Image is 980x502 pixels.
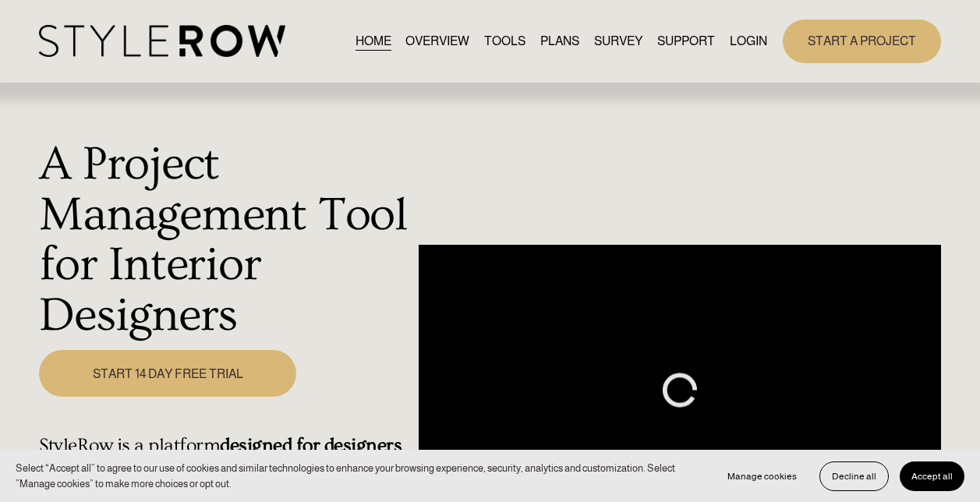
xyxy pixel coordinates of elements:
[484,30,525,51] a: TOOLS
[405,30,469,51] a: OVERVIEW
[657,30,715,51] a: folder dropdown
[783,19,941,62] a: START A PROJECT
[727,471,797,482] span: Manage cookies
[356,30,391,51] a: HOME
[540,30,579,51] a: PLANS
[716,461,808,491] button: Manage cookies
[39,25,285,57] img: StyleRow
[16,461,700,491] p: Select “Accept all” to agree to our use of cookies and similar technologies to enhance your brows...
[911,471,953,482] span: Accept all
[39,140,409,341] h1: A Project Management Tool for Interior Designers
[220,434,402,457] strong: designed for designers
[730,30,767,51] a: LOGIN
[39,350,296,398] a: START 14 DAY FREE TRIAL
[594,30,642,51] a: SURVEY
[657,32,715,51] span: SUPPORT
[832,471,876,482] span: Decline all
[900,461,964,491] button: Accept all
[39,434,409,480] h4: StyleRow is a platform , with maximum flexibility and organization.
[819,461,889,491] button: Decline all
